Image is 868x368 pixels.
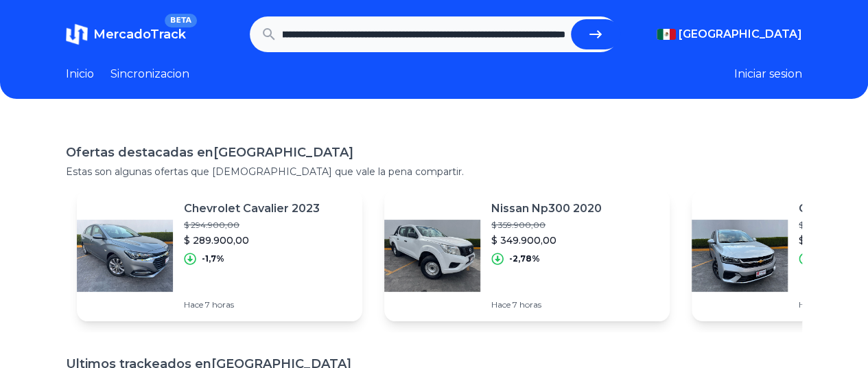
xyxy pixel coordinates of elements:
p: Hace 7 horas [184,299,320,310]
a: Featured imageChevrolet Cavalier 2023$ 294.900,00$ 289.900,00-1,7%Hace 7 horas [77,189,362,321]
a: Sincronizacion [110,66,189,82]
span: BETA [165,14,197,27]
p: Nissan Np300 2020 [491,200,602,217]
img: Featured image [384,207,480,303]
button: [GEOGRAPHIC_DATA] [657,26,802,43]
p: Estas son algunas ofertas que [DEMOGRAPHIC_DATA] que vale la pena compartir. [66,165,802,179]
a: Featured imageNissan Np300 2020$ 359.900,00$ 349.900,00-2,78%Hace 7 horas [384,189,670,321]
span: [GEOGRAPHIC_DATA] [679,26,802,43]
img: Mexico [657,29,676,40]
p: Hace 7 horas [491,299,602,310]
p: -2,78% [509,253,540,264]
p: $ 294.900,00 [184,220,320,231]
span: MercadoTrack [93,27,186,42]
a: Inicio [66,66,94,82]
button: Iniciar sesion [734,66,802,82]
p: Chevrolet Cavalier 2023 [184,200,320,217]
img: Featured image [77,207,173,303]
img: Featured image [692,207,788,303]
p: $ 289.900,00 [184,233,320,247]
img: MercadoTrack [66,23,88,45]
p: -1,7% [202,253,224,264]
a: MercadoTrackBETA [66,23,186,45]
h1: Ofertas destacadas en [GEOGRAPHIC_DATA] [66,143,802,162]
p: $ 349.900,00 [491,233,602,247]
p: $ 359.900,00 [491,220,602,231]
